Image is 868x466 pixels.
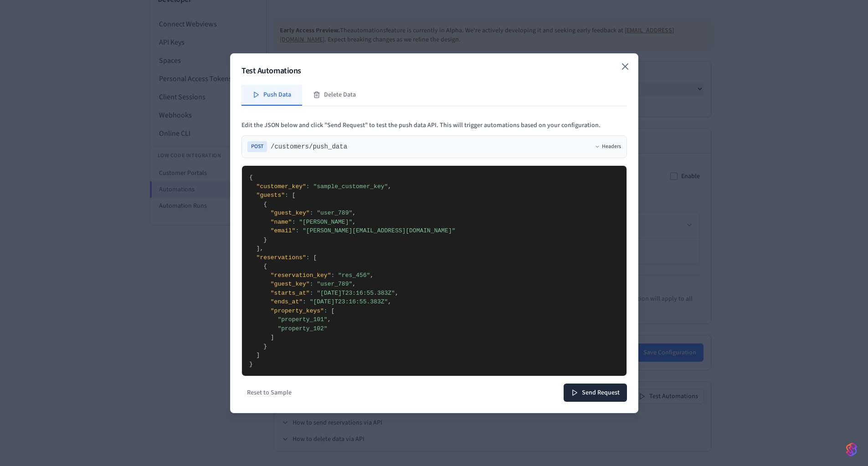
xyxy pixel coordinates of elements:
button: Reset to Sample [241,385,297,400]
p: Edit the JSON below and click "Send Request" to test the push data API. This will trigger automat... [241,121,627,130]
button: Push Data [241,85,302,106]
img: SeamLogoGradient.69752ec5.svg [846,442,857,457]
span: /customers/push_data [271,142,347,151]
span: POST [247,141,267,152]
button: Send Request [564,384,627,402]
button: Headers [595,143,621,150]
button: Delete Data [302,85,367,106]
h2: Test Automations [241,65,627,77]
